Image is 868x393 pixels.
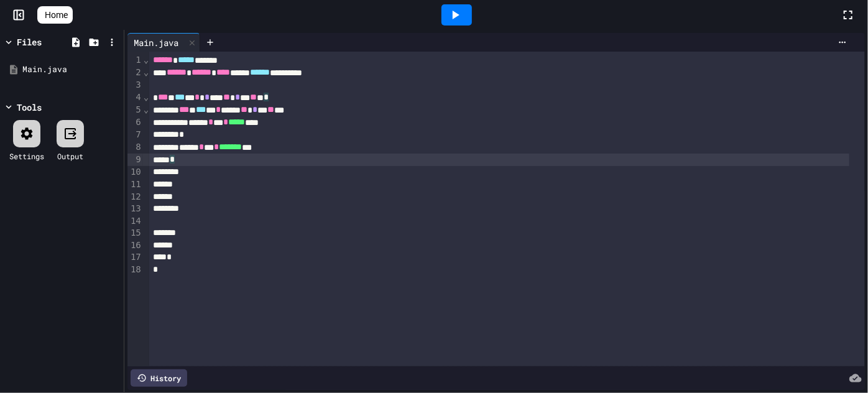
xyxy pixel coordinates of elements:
[127,79,143,91] div: 3
[17,35,42,49] div: Files
[127,67,143,79] div: 2
[22,63,119,76] div: Main.java
[9,150,44,162] div: Settings
[37,6,73,24] a: Home
[127,54,143,67] div: 1
[127,33,200,52] div: Main.java
[127,116,143,129] div: 6
[131,369,187,387] div: History
[45,9,68,21] span: Home
[127,191,143,203] div: 12
[127,178,143,191] div: 11
[127,203,143,215] div: 13
[143,55,149,65] span: Fold line
[127,104,143,116] div: 5
[127,129,143,141] div: 7
[127,166,143,178] div: 10
[143,92,149,102] span: Fold line
[17,101,42,114] div: Tools
[127,239,143,252] div: 16
[127,141,143,154] div: 8
[127,215,143,228] div: 14
[127,36,185,49] div: Main.java
[57,150,83,162] div: Output
[127,227,143,239] div: 15
[143,104,149,114] span: Fold line
[143,67,149,77] span: Fold line
[127,251,143,264] div: 17
[127,264,143,276] div: 18
[127,154,143,166] div: 9
[127,91,143,104] div: 4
